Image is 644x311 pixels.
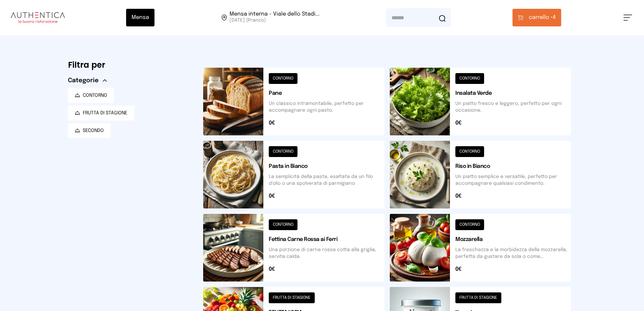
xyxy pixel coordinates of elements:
button: Categorie [68,76,107,85]
span: 4 [529,14,556,22]
button: SECONDO [68,123,111,138]
span: FRUTTA DI STAGIONE [83,110,127,116]
span: CONTORNO [83,92,107,99]
img: logo.8f33a47.png [11,12,65,23]
span: Viale dello Stadio, 77, 05100 Terni TR, Italia [230,12,319,24]
button: Mensa [126,9,154,26]
span: SECONDO [83,127,104,134]
span: [DATE] (Pranzo) [230,17,319,24]
button: FRUTTA DI STAGIONE [68,106,134,120]
span: carrello • [529,14,553,22]
h6: Filtra per [68,60,192,70]
button: carrello •4 [512,9,561,26]
span: Categorie [68,76,99,85]
button: CONTORNO [68,88,114,103]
